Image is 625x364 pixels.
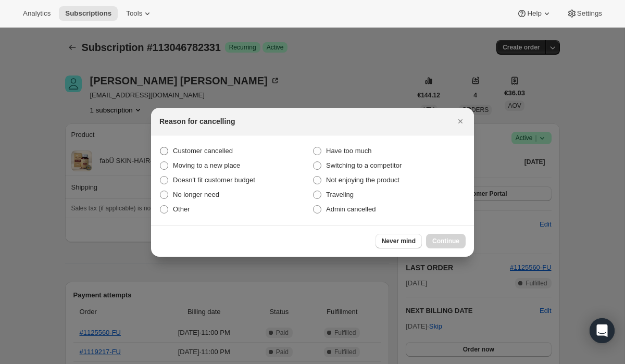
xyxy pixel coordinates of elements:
[173,176,255,184] span: Doesn't fit customer budget
[510,6,558,21] button: Help
[577,9,602,18] span: Settings
[159,116,235,127] h2: Reason for cancelling
[23,9,51,18] span: Analytics
[65,9,111,18] span: Subscriptions
[590,318,615,343] div: Open Intercom Messenger
[173,161,240,169] span: Moving to a new place
[326,161,402,169] span: Switching to a competitor
[560,6,608,21] button: Settings
[382,237,416,245] span: Never mind
[59,6,118,21] button: Subscriptions
[527,9,541,18] span: Help
[17,6,57,21] button: Analytics
[126,9,142,18] span: Tools
[120,6,159,21] button: Tools
[376,234,422,248] button: Never mind
[173,205,190,213] span: Other
[326,205,376,213] span: Admin cancelled
[173,147,233,155] span: Customer cancelled
[453,114,468,129] button: Close
[326,147,371,155] span: Have too much
[173,191,219,198] span: No longer need
[326,191,354,198] span: Traveling
[326,176,399,184] span: Not enjoying the product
